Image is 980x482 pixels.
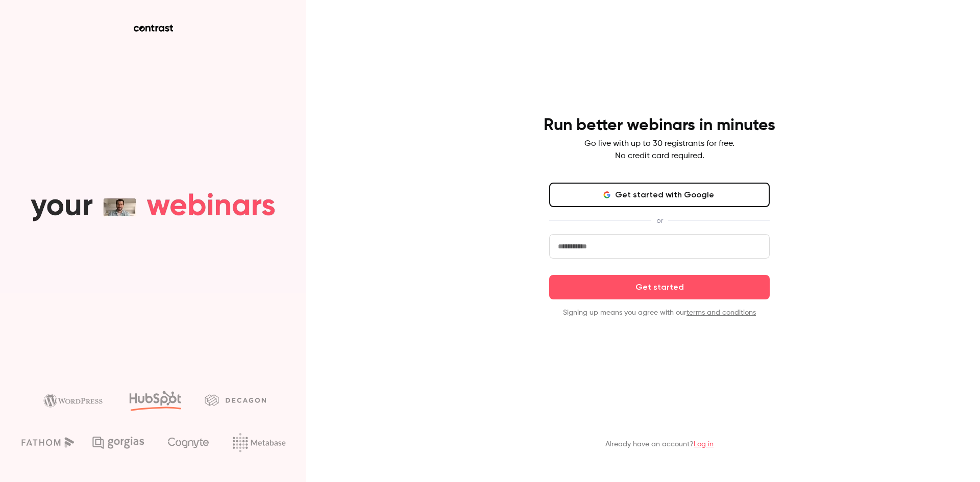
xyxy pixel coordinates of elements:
span: or [651,215,668,226]
a: terms and conditions [687,309,756,316]
img: decagon [205,394,266,405]
a: Log in [694,441,714,448]
p: Already have an account? [605,439,714,449]
p: Signing up means you agree with our [549,308,770,318]
button: Get started [549,275,770,299]
button: Get started with Google [549,183,770,207]
p: Go live with up to 30 registrants for free. No credit card required. [584,138,734,162]
h4: Run better webinars in minutes [544,115,775,136]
